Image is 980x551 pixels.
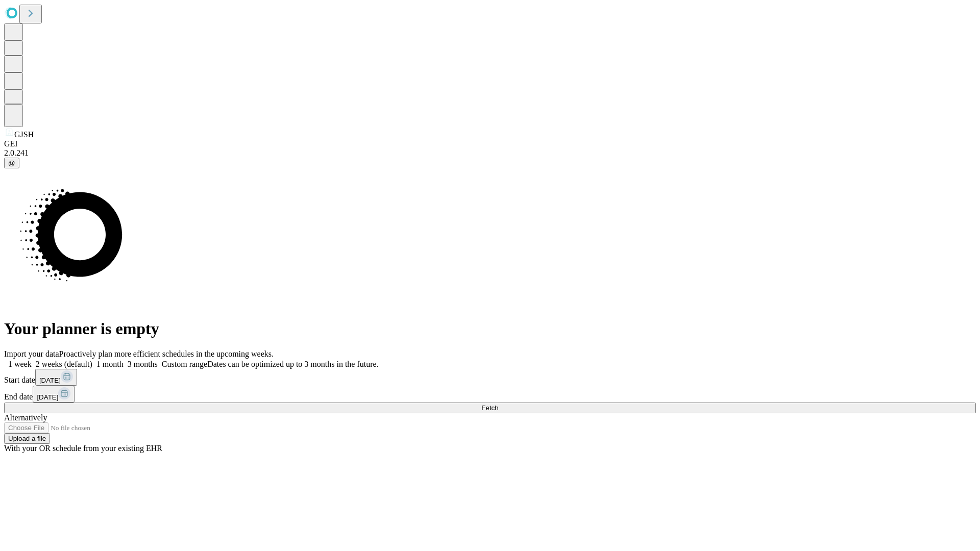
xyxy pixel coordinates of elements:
button: [DATE] [35,369,77,386]
span: 2 weeks (default) [36,360,92,368]
span: Custom range [162,360,207,368]
div: 2.0.241 [4,148,976,158]
span: 1 week [8,360,32,368]
button: @ [4,158,19,168]
span: Proactively plan more efficient schedules in the upcoming weeks. [59,349,274,358]
span: With your OR schedule from your existing EHR [4,444,162,453]
span: Fetch [481,404,498,412]
span: 1 month [96,360,124,368]
span: GJSH [14,130,34,139]
span: [DATE] [37,393,58,401]
span: 3 months [128,360,158,368]
button: Fetch [4,403,976,413]
span: [DATE] [39,377,61,384]
span: Import your data [4,349,59,358]
span: Dates can be optimized up to 3 months in the future. [207,360,378,368]
button: [DATE] [33,386,75,403]
button: Upload a file [4,433,50,444]
div: End date [4,386,976,403]
div: Start date [4,369,976,386]
span: @ [8,159,15,167]
h1: Your planner is empty [4,319,976,338]
div: GEI [4,139,976,148]
span: Alternatively [4,413,47,422]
